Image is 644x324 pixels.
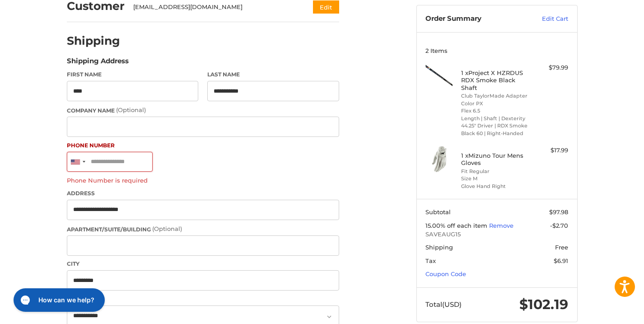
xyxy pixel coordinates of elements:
[67,295,339,303] label: Country
[67,225,339,234] label: Apartment/Suite/Building
[532,63,568,72] div: $79.99
[425,208,451,216] span: Subtotal
[461,115,530,137] li: Length | Shaft | Dexterity 44.25" Driver | RDX Smoke Black 60 | Right-Handed
[67,260,339,268] label: City
[116,106,146,113] small: (Optional)
[425,222,489,229] span: 15.00% off each item
[67,152,88,172] div: United States: +1
[313,0,339,14] button: Edit
[461,107,530,115] li: Flex 6.5
[461,69,530,91] h4: 1 x Project X HZRDUS RDX Smoke Black Shaft
[555,244,568,251] span: Free
[9,285,107,315] iframe: Gorgias live chat messenger
[425,270,466,277] a: Coupon Code
[67,34,120,48] h2: Shipping
[425,257,436,264] span: Tax
[152,225,182,232] small: (Optional)
[461,168,530,175] li: Fit Regular
[532,146,568,155] div: $17.99
[425,14,523,23] h3: Order Summary
[550,222,568,229] span: -$2.70
[67,177,339,184] label: Phone Number is required
[67,56,129,70] legend: Shipping Address
[489,222,513,229] a: Remove
[425,300,462,309] span: Total (USD)
[549,208,568,216] span: $97.98
[67,189,339,197] label: Address
[461,152,530,167] h4: 1 x Mizuno Tour Mens Gloves
[519,296,568,313] span: $102.19
[461,100,530,108] li: Color PX
[461,175,530,183] li: Size M
[133,3,295,12] div: [EMAIL_ADDRESS][DOMAIN_NAME]
[461,92,530,100] li: Club TaylorMade Adapter
[461,183,530,190] li: Glove Hand Right
[67,106,339,115] label: Company Name
[207,70,339,79] label: Last Name
[67,141,339,150] label: Phone Number
[425,244,453,251] span: Shipping
[569,300,644,324] iframe: Google Customer Reviews
[523,14,568,23] a: Edit Cart
[425,230,568,239] span: SAVEAUG15
[554,257,568,264] span: $6.91
[425,47,568,54] h3: 2 Items
[67,70,199,79] label: First Name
